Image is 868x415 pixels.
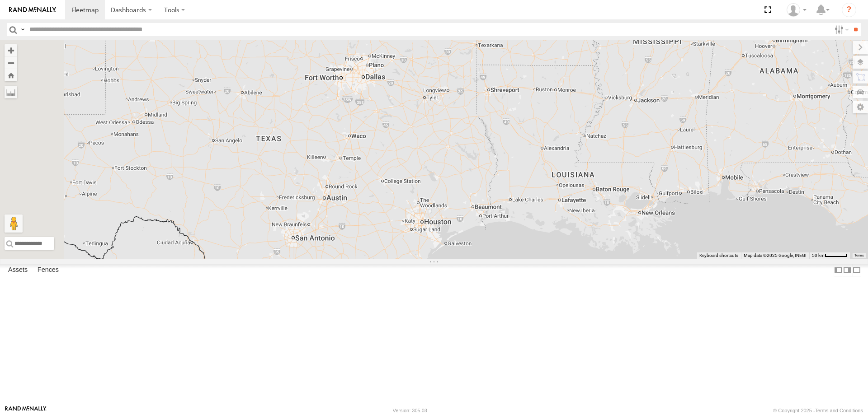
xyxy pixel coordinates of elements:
button: Zoom Home [5,69,17,81]
label: Search Filter Options [831,23,850,36]
div: Version: 305.03 [393,408,427,413]
a: Visit our Website [5,406,47,415]
a: Terms and Conditions [815,408,863,413]
label: Dock Summary Table to the Left [834,264,843,277]
span: 50 km [812,253,825,258]
label: Fences [33,264,63,276]
label: Assets [4,264,32,276]
button: Zoom out [5,56,17,69]
div: © Copyright 2025 - [773,408,863,413]
label: Measure [5,86,17,98]
button: Drag Pegman onto the map to open Street View [5,214,23,233]
label: Hide Summary Table [852,264,861,277]
a: Terms [854,254,864,257]
button: Zoom in [5,44,17,56]
i: ? [842,3,856,17]
label: Map Settings [853,101,868,113]
button: Map Scale: 50 km per 46 pixels [809,252,850,259]
label: Dock Summary Table to the Right [843,264,852,277]
button: Keyboard shortcuts [699,252,738,259]
img: rand-logo.svg [9,7,56,13]
div: Steve Basgall [783,3,810,17]
label: Search Query [19,23,26,36]
span: Map data ©2025 Google, INEGI [744,253,807,258]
